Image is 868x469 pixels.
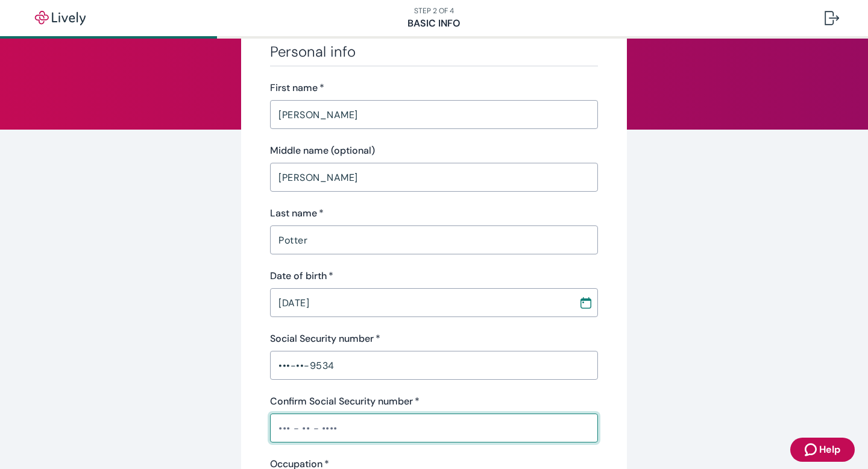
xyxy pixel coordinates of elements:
[790,438,855,462] button: Zendesk support iconHelp
[270,291,570,315] input: MM / DD / YYYY
[270,43,598,61] h3: Personal info
[270,394,420,409] label: Confirm Social Security number
[575,292,597,313] button: Choose date, selected date is Apr 9, 1958
[270,206,324,221] label: Last name
[270,416,598,440] input: ••• - •• - ••••
[270,81,324,95] label: First name
[805,442,819,457] svg: Zendesk support icon
[580,297,592,309] svg: Calendar
[815,4,849,33] button: Log out
[27,11,94,25] img: Lively
[270,269,333,283] label: Date of birth
[270,143,375,158] label: Middle name (optional)
[270,353,598,377] input: ••• - •• - ••••
[270,332,380,346] label: Social Security number
[819,442,840,457] span: Help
